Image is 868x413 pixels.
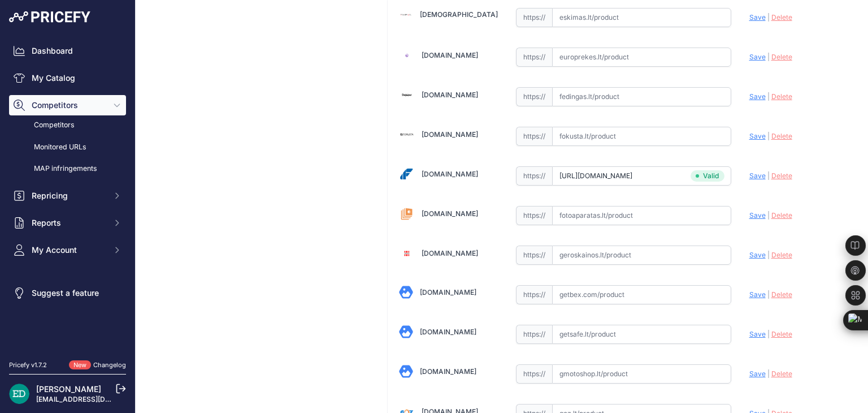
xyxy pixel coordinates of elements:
[420,10,498,19] a: [DEMOGRAPHIC_DATA]
[516,87,552,106] span: https://
[749,171,766,180] span: Save
[9,186,126,206] button: Repricing
[771,92,792,101] span: Delete
[9,159,126,179] a: MAP infringements
[749,211,766,220] span: Save
[767,171,770,180] span: |
[516,246,552,265] span: https://
[422,130,478,139] a: [DOMAIN_NAME]
[552,364,731,384] input: gmotoshop.lt/product
[422,91,478,99] a: [DOMAIN_NAME]
[422,51,478,59] a: [DOMAIN_NAME]
[771,53,792,61] span: Delete
[36,395,154,403] a: [EMAIL_ADDRESS][DOMAIN_NAME]
[516,48,552,67] span: https://
[767,53,770,61] span: |
[516,285,552,304] span: https://
[749,53,766,61] span: Save
[9,41,126,61] a: Dashboard
[422,209,478,218] a: [DOMAIN_NAME]
[771,251,792,259] span: Delete
[771,211,792,220] span: Delete
[767,92,770,101] span: |
[420,328,476,336] a: [DOMAIN_NAME]
[32,217,106,229] span: Reports
[422,249,478,257] a: [DOMAIN_NAME]
[749,132,766,140] span: Save
[771,171,792,180] span: Delete
[552,87,731,106] input: fedingas.lt/product
[9,68,126,88] a: My Catalog
[516,166,552,186] span: https://
[516,8,552,27] span: https://
[552,285,731,304] input: getbex.com/product
[552,127,731,146] input: fokusta.lt/product
[767,13,770,21] span: |
[9,137,126,157] a: Monitored URLs
[767,369,770,378] span: |
[93,361,126,369] a: Changelog
[516,364,552,384] span: https://
[749,369,766,378] span: Save
[9,283,126,303] a: Suggest a feature
[767,251,770,259] span: |
[767,211,770,220] span: |
[749,251,766,259] span: Save
[516,127,552,146] span: https://
[9,95,126,115] button: Competitors
[32,244,106,256] span: My Account
[771,290,792,299] span: Delete
[516,206,552,225] span: https://
[771,330,792,338] span: Delete
[9,41,126,347] nav: Sidebar
[9,213,126,233] button: Reports
[36,384,101,394] a: [PERSON_NAME]
[9,360,47,370] div: Pricefy v1.7.2
[771,13,792,21] span: Delete
[749,92,766,101] span: Save
[32,190,106,201] span: Repricing
[749,330,766,338] span: Save
[422,170,478,178] a: [DOMAIN_NAME]
[552,246,731,265] input: geroskainos.lt/product
[69,360,91,370] span: New
[420,367,476,376] a: [DOMAIN_NAME]
[32,100,106,111] span: Competitors
[9,11,90,23] img: Pricefy Logo
[771,369,792,378] span: Delete
[552,206,731,225] input: fotoaparatas.lt/product
[552,166,731,186] input: fortakas.lt/product
[771,132,792,140] span: Delete
[767,290,770,299] span: |
[749,290,766,299] span: Save
[552,325,731,344] input: getsafe.lt/product
[552,48,731,67] input: europrekes.lt/product
[516,325,552,344] span: https://
[420,288,476,296] a: [DOMAIN_NAME]
[767,330,770,338] span: |
[552,8,731,27] input: eskimas.lt/product
[9,115,126,135] a: Competitors
[749,13,766,21] span: Save
[9,240,126,260] button: My Account
[767,132,770,140] span: |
